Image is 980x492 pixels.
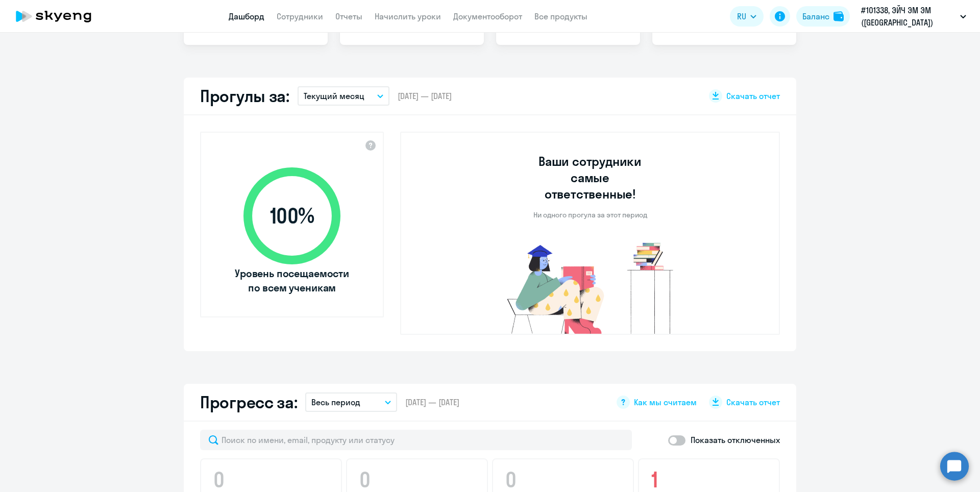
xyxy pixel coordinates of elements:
p: Весь период [311,396,360,408]
p: Показать отключенных [691,434,780,446]
p: #101338, ЭЙЧ ЭМ ЭМ ([GEOGRAPHIC_DATA]) [GEOGRAPHIC_DATA], ООО [861,4,956,29]
span: Как мы считаем [634,397,697,408]
p: Ни одного прогула за этот период [533,210,647,219]
button: #101338, ЭЙЧ ЭМ ЭМ ([GEOGRAPHIC_DATA]) [GEOGRAPHIC_DATA], ООО [856,4,971,29]
span: [DATE] — [DATE] [405,397,459,408]
button: Балансbalance [796,6,850,27]
h2: Прогресс за: [200,392,297,412]
a: Дашборд [229,11,264,21]
button: Текущий месяц [298,86,389,106]
a: Все продукты [534,11,587,21]
h2: Прогулы за: [200,86,289,106]
div: Баланс [802,10,829,22]
a: Отчеты [335,11,362,21]
span: [DATE] — [DATE] [398,90,452,102]
h4: 1 [651,468,770,492]
img: balance [834,11,844,21]
img: no-truants [488,240,693,334]
span: 100 % [233,204,351,228]
span: RU [737,10,746,22]
a: Сотрудники [277,11,323,21]
span: Скачать отчет [726,397,780,408]
h3: Ваши сотрудники самые ответственные! [525,153,656,202]
a: Начислить уроки [375,11,441,21]
input: Поиск по имени, email, продукту или статусу [200,430,632,450]
a: Документооборот [453,11,522,21]
span: Уровень посещаемости по всем ученикам [233,266,351,295]
p: Текущий месяц [304,90,364,102]
span: Скачать отчет [726,90,780,102]
button: RU [730,6,764,27]
button: Весь период [305,392,397,412]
